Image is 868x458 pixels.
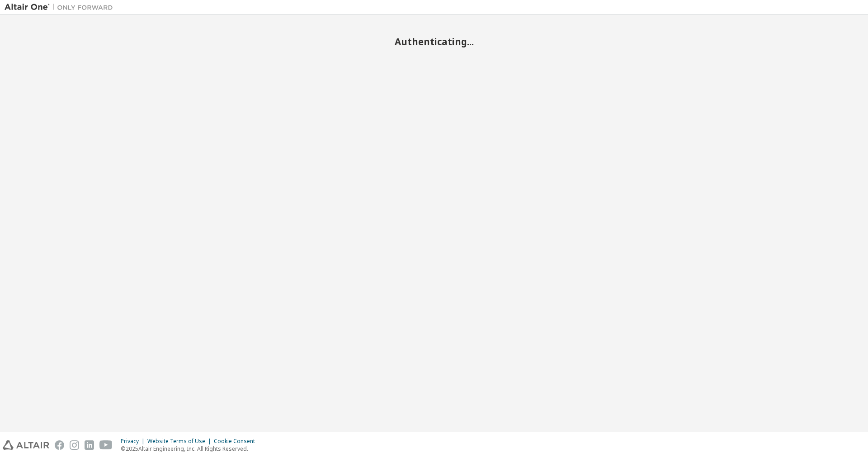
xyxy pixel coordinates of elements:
div: Privacy [121,438,147,445]
div: Website Terms of Use [147,438,214,445]
img: linkedin.svg [85,440,94,450]
img: facebook.svg [55,440,64,450]
img: instagram.svg [70,440,79,450]
p: © 2025 Altair Engineering, Inc. All Rights Reserved. [121,445,260,453]
img: altair_logo.svg [3,440,49,450]
h2: Authenticating... [5,36,863,47]
img: Altair One [5,3,118,12]
img: youtube.svg [99,440,113,450]
div: Cookie Consent [214,438,260,445]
